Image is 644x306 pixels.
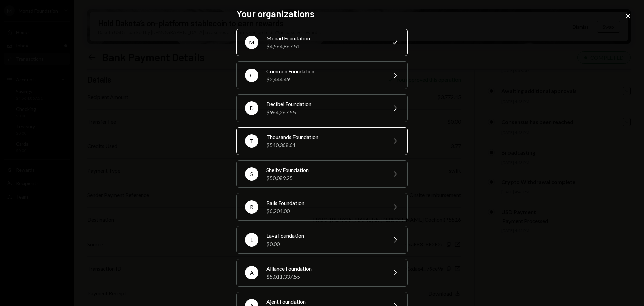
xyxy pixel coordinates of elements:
div: $50,089.25 [266,174,383,182]
button: TThousands Foundation$540,368.61 [236,127,408,155]
div: Common Foundation [266,67,383,75]
div: Decibel Foundation [266,100,383,108]
div: Monad Foundation [266,34,383,42]
h2: Your organizations [236,7,408,20]
div: $6,204.00 [266,207,383,215]
div: Thousands Foundation [266,133,383,141]
div: C [245,69,258,82]
button: LLava Foundation$0.00 [236,226,408,254]
div: Rails Foundation [266,199,383,207]
div: Lava Foundation [266,232,383,240]
button: RRails Foundation$6,204.00 [236,193,408,221]
div: Ajent Foundation [266,298,383,306]
div: L [245,233,258,247]
div: $540,368.61 [266,141,383,149]
div: $0.00 [266,240,383,248]
div: M [245,36,258,49]
div: $2,444.49 [266,75,383,83]
button: CCommon Foundation$2,444.49 [236,61,408,89]
div: $4,564,867.51 [266,42,383,50]
div: A [245,266,258,279]
button: AAlliance Foundation$5,011,337.55 [236,259,408,287]
div: S [245,167,258,181]
div: D [245,101,258,115]
button: SShelby Foundation$50,089.25 [236,160,408,188]
div: R [245,200,258,214]
div: Alliance Foundation [266,265,383,273]
button: DDecibel Foundation$964,267.55 [236,94,408,122]
div: T [245,134,258,148]
button: MMonad Foundation$4,564,867.51 [236,29,408,56]
div: Shelby Foundation [266,166,383,174]
div: $964,267.55 [266,108,383,116]
div: $5,011,337.55 [266,273,383,281]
